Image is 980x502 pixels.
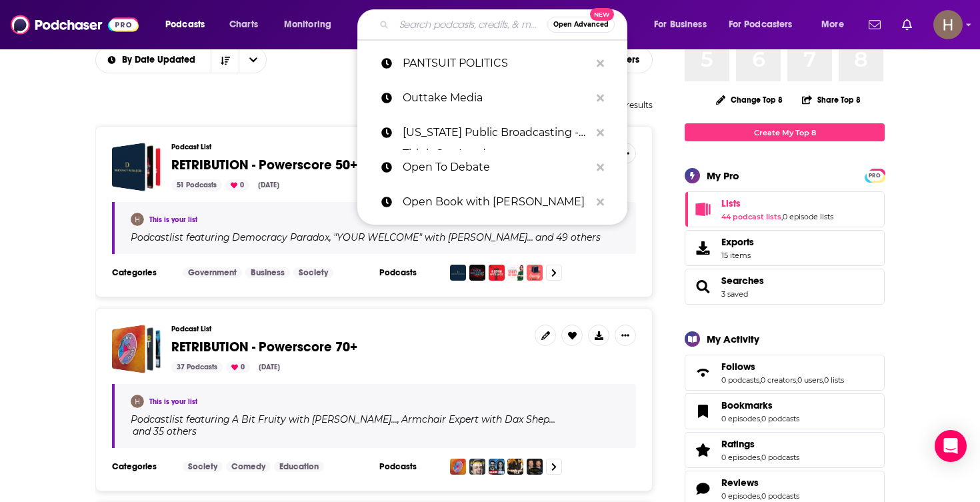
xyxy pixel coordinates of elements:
img: Armchair Expert with Dax Shepard [469,459,485,475]
span: For Business [654,15,707,34]
span: RETRIBUTION - Powerscore 50+ [171,157,357,173]
span: Lists [685,191,885,227]
a: 0 episodes [721,453,760,462]
span: Ratings [685,432,885,468]
p: Open To Debate [403,150,590,185]
a: Armchair Expert with Dax Shep… [399,414,555,425]
h3: Podcasts [379,267,439,278]
p: and 49 others [535,231,601,243]
a: Searches [721,275,764,287]
a: hpoole [131,213,144,226]
a: Exports [685,230,885,266]
a: RETRIBUTION - Powerscore 70+ [112,325,161,373]
img: A Book with Legs [489,265,505,281]
a: Lists [721,197,833,209]
a: 0 lists [824,375,844,385]
span: Lists [721,197,741,209]
span: Follows [685,355,885,391]
a: Ratings [689,441,716,459]
a: Show notifications dropdown [863,13,886,36]
span: Reviews [721,477,759,489]
span: New [590,8,614,21]
span: Bookmarks [721,399,773,411]
a: Government [183,267,242,278]
span: For Podcasters [729,15,793,34]
a: Reviews [689,479,716,498]
span: 15 items [721,251,754,260]
div: 0 [225,179,249,191]
a: 0 podcasts [721,375,759,385]
a: A Bit Fruity with [PERSON_NAME]… [230,414,397,425]
img: The Clay Travis and Buck Sexton Show [527,459,543,475]
a: 0 episodes [721,414,760,423]
p: Outtake Media [403,81,590,115]
h3: Podcast List [171,325,524,333]
a: Bookmarks [721,399,799,411]
span: Logged in as hpoole [933,10,963,39]
a: Show notifications dropdown [897,13,917,36]
a: 0 creators [761,375,796,385]
div: My Pro [707,169,739,182]
h3: Categories [112,267,172,278]
a: Business [245,267,290,278]
a: 0 episode lists [783,212,833,221]
span: , [760,414,761,423]
a: Society [183,461,223,472]
span: RETRIBUTION - Powerscore 50+ [112,143,161,191]
h3: Podcast List [171,143,524,151]
div: [DATE] [253,179,285,191]
a: [US_STATE] Public Broadcasting - Think Out Loud [357,115,627,150]
img: Alyssa Milano: Sorry Not Sorry [507,265,523,281]
button: Change Top 8 [708,91,791,108]
a: PANTSUIT POLITICS [357,46,627,81]
div: 44 list results [95,100,653,110]
a: PRO [867,170,883,180]
button: Open AdvancedNew [547,17,615,33]
h3: Categories [112,461,172,472]
a: "YOUR WELCOME" with [PERSON_NAME]… [331,232,533,243]
span: , [781,212,783,221]
a: RETRIBUTION - Powerscore 70+ [171,340,357,355]
h4: A Bit Fruity with [PERSON_NAME]… [232,414,397,425]
h4: Armchair Expert with Dax Shep… [401,414,555,425]
div: [DATE] [253,361,285,373]
p: and 35 others [133,425,197,437]
a: Education [274,461,324,472]
button: open menu [156,14,222,35]
a: 44 podcast lists [721,212,781,221]
span: More [821,15,844,34]
span: Open Advanced [553,21,609,28]
div: Podcast list featuring [131,413,620,437]
span: , [796,375,797,385]
button: open menu [95,55,211,65]
span: Exports [689,239,716,257]
a: Charts [221,14,266,35]
span: Charts [229,15,258,34]
a: 0 podcasts [761,414,799,423]
a: 0 episodes [721,491,760,501]
a: RETRIBUTION - Powerscore 50+ [171,158,357,173]
img: Democracy Paradox [450,265,466,281]
a: Lists [689,200,716,219]
a: Open Book with [PERSON_NAME] [357,185,627,219]
a: Follows [689,363,716,382]
span: Follows [721,361,755,373]
img: The Breakfast Club [507,459,523,475]
h3: Podcasts [379,461,439,472]
span: , [760,491,761,501]
button: Sort Direction [211,47,239,73]
a: Outtake Media [357,81,627,115]
button: open menu [720,14,812,35]
p: Open Book with Anthony Scaramucci [403,185,590,219]
img: A Bit Fruity with Matt Bernstein [450,459,466,475]
div: Podcast list featuring [131,231,620,243]
a: Follows [721,361,844,373]
input: Search podcasts, credits, & more... [394,14,547,35]
a: This is your list [149,215,197,224]
img: Smarty Pants [527,265,543,281]
div: Search podcasts, credits, & more... [370,9,640,40]
span: Monitoring [284,15,331,34]
h4: "YOUR WELCOME" with [PERSON_NAME]… [333,232,533,243]
a: 0 podcasts [761,491,799,501]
